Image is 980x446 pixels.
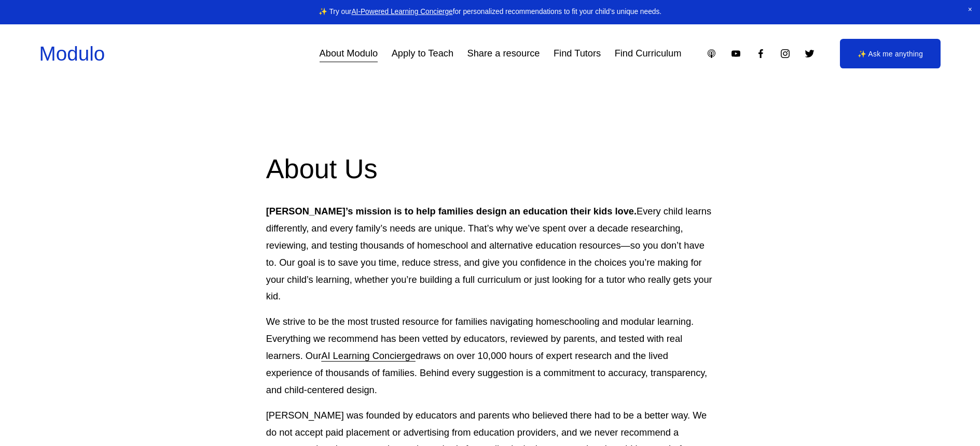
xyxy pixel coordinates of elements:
a: Find Curriculum [615,44,682,63]
strong: [PERSON_NAME]’s mission is to help families design an education their kids love. [266,206,637,217]
a: Instagram [780,48,791,59]
a: ✨ Ask me anything [840,39,941,68]
p: We strive to be the most trusted resource for families navigating homeschooling and modular learn... [266,313,714,398]
a: About Modulo [320,44,378,63]
p: Every child learns differently, and every family’s needs are unique. That’s why we’ve spent over ... [266,203,714,305]
a: Twitter [804,48,815,59]
a: AI Learning Concierge [321,350,416,361]
a: YouTube [730,48,741,59]
a: Find Tutors [554,44,601,63]
a: Share a resource [467,44,540,63]
a: Modulo [39,42,105,65]
h2: About Us [266,151,714,187]
a: AI-Powered Learning Concierge [351,8,452,16]
a: Facebook [755,48,766,59]
a: Apply to Teach [392,44,453,63]
a: Apple Podcasts [706,48,717,59]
